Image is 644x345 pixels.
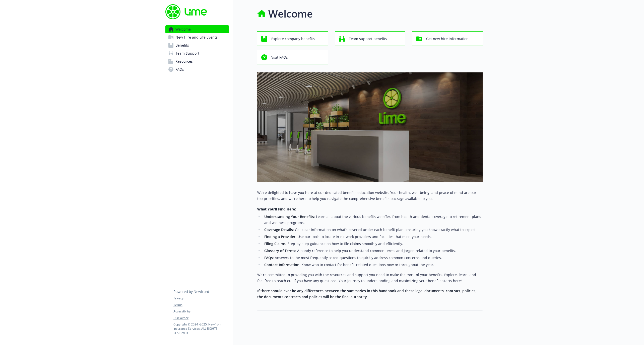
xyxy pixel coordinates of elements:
li: : Step-by-step guidance on how to file claims smoothly and efficiently. [263,241,483,247]
button: Get new hire information [412,31,483,46]
li: : Get clear information on what’s covered under each benefit plan, ensuring you know exactly what... [263,227,483,233]
strong: Understanding Your Benefits [264,214,314,219]
a: Accessibility [173,309,229,314]
li: : Use our tools to locate in-network providers and facilities that meet your needs. [263,234,483,240]
span: Get new hire information [426,34,469,44]
button: Visit FAQs [257,50,328,64]
button: Explore company benefits [257,31,328,46]
strong: FAQs [264,255,273,260]
p: We’re committed to providing you with the resources and support you need to make the most of your... [257,272,483,284]
button: Team support benefits [335,31,405,46]
li: : Know who to contact for benefit-related questions now or throughout the year. [263,262,483,268]
li: : Learn all about the various benefits we offer, from health and dental coverage to retirement pl... [263,214,483,226]
span: Benefits [175,41,189,49]
a: FAQs [165,65,229,73]
p: Copyright © 2024 - 2025 , Newfront Insurance Services, ALL RIGHTS RESERVED [173,322,229,335]
a: Privacy [173,296,229,301]
strong: What You’ll Find Here: [257,207,296,211]
span: Visit FAQs [271,53,288,62]
span: FAQs [175,65,184,73]
strong: Contact Information [264,262,299,267]
li: : A handy reference to help you understand common terms and jargon related to your benefits. [263,248,483,254]
strong: Coverage Details [264,227,293,232]
span: Explore company benefits [271,34,315,44]
span: Resources [175,57,193,65]
strong: Filing Claims [264,241,286,246]
span: Welcome [175,25,191,33]
a: New Hire and Life Events [165,33,229,41]
a: Terms [173,303,229,307]
span: Team support benefits [349,34,387,44]
a: Team Support [165,49,229,57]
a: Resources [165,57,229,65]
strong: Glossary of Terms [264,248,295,253]
strong: Finding a Provider [264,234,295,239]
span: New Hire and Life Events [175,33,218,41]
strong: If there should ever be any differences between the summaries in this handbook and these legal do... [257,288,476,299]
img: overview page banner [257,72,483,182]
a: Benefits [165,41,229,49]
h1: Welcome [268,6,313,21]
li: : Answers to the most frequently asked questions to quickly address common concerns and queries. [263,255,483,261]
span: Team Support [175,49,199,57]
a: Disclaimer [173,316,229,320]
a: Welcome [165,25,229,33]
p: We're delighted to have you here at our dedicated benefits education website. Your health, well-b... [257,190,483,202]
